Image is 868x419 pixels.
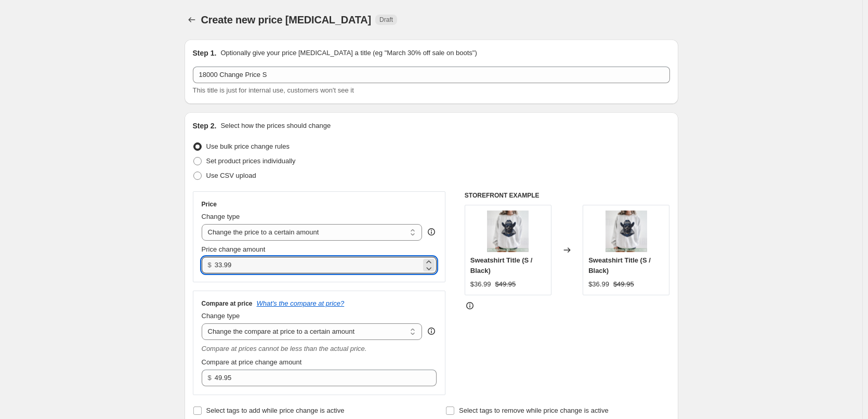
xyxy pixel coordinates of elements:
h3: Compare at price [202,299,253,308]
img: 1_80x.png [487,211,529,252]
span: $ [208,261,212,269]
span: Create new price [MEDICAL_DATA] [201,14,372,25]
h2: Step 1. [193,48,217,58]
img: 1_80x.png [606,211,647,252]
h6: STOREFRONT EXAMPLE [465,191,670,200]
div: $36.99 [470,279,491,290]
span: Price change amount [202,245,266,253]
p: Select how the prices should change [220,121,331,131]
span: This title is just for internal use, customers won't see it [193,86,354,94]
span: Sweatshirt Title (S / Black) [470,256,533,274]
strike: $49.95 [495,279,516,290]
strike: $49.95 [613,279,634,290]
input: 80.00 [215,370,421,386]
h3: Price [202,200,217,208]
span: Sweatshirt Title (S / Black) [588,256,651,274]
span: Draft [379,16,393,24]
span: Use bulk price change rules [206,142,290,150]
span: Select tags to add while price change is active [206,407,345,414]
span: Compare at price change amount [202,358,302,366]
span: $ [208,374,212,382]
i: Compare at prices cannot be less than the actual price. [202,345,367,352]
button: What's the compare at price? [257,299,345,307]
div: $36.99 [588,279,609,290]
span: Use CSV upload [206,172,256,179]
h2: Step 2. [193,121,217,131]
span: Set product prices individually [206,157,296,165]
div: help [426,227,437,237]
span: Change type [202,312,240,320]
div: help [426,326,437,336]
p: Optionally give your price [MEDICAL_DATA] a title (eg "March 30% off sale on boots") [220,48,477,58]
input: 30% off holiday sale [193,67,670,83]
span: Change type [202,213,240,220]
span: Select tags to remove while price change is active [459,407,609,414]
input: 80.00 [215,257,421,273]
button: Price change jobs [185,12,199,27]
